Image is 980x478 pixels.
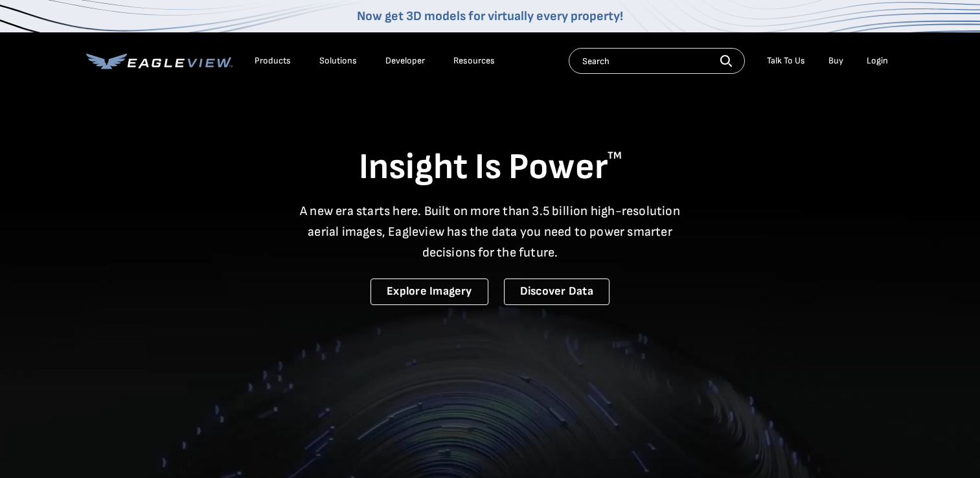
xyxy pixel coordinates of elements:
[453,55,495,67] div: Resources
[504,279,610,305] a: Discover Data
[828,55,843,67] a: Buy
[385,55,425,67] a: Developer
[357,8,623,24] a: Now get 3D models for virtually every property!
[255,55,291,67] div: Products
[867,55,888,67] div: Login
[86,145,895,190] h1: Insight Is Power
[292,201,689,263] p: A new era starts here. Built on more than 3.5 billion high-resolution aerial images, Eagleview ha...
[767,55,805,67] div: Talk To Us
[319,55,357,67] div: Solutions
[569,48,745,74] input: Search
[370,279,488,305] a: Explore Imagery
[608,150,622,162] sup: TM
